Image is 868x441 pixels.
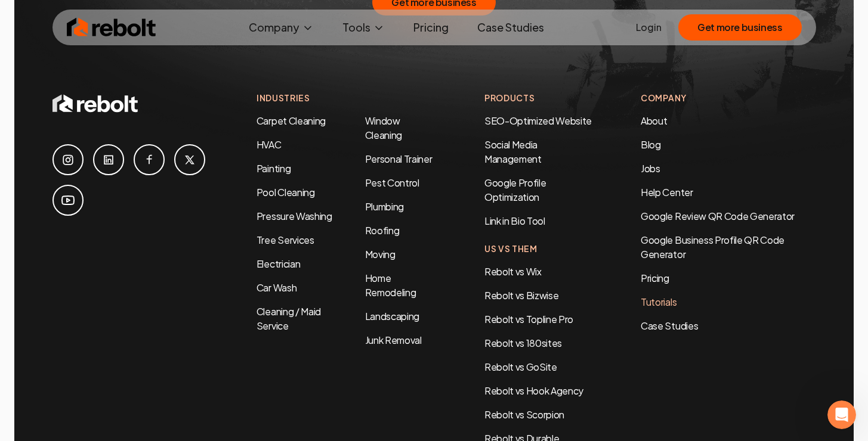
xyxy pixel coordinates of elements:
[641,138,661,151] a: Blog
[484,361,557,373] a: Rebolt vs GoSite
[827,400,856,429] iframe: Intercom live chat
[404,15,458,39] a: Pricing
[365,272,416,299] a: Home Remodeling
[365,248,396,260] a: Moving
[641,295,816,309] a: Tutorials
[365,114,402,141] a: Window Cleaning
[365,176,419,189] a: Pest Control
[239,15,323,39] button: Company
[484,337,562,349] a: Rebolt vs 180sites
[365,334,422,346] a: Junk Removal
[641,210,795,222] a: Google Review QR Code Generator
[484,289,559,302] a: Rebolt vs Bizwise
[365,224,400,237] a: Roofing
[257,138,282,151] a: HVAC
[257,234,314,246] a: Tree Services
[257,114,326,127] a: Carpet Cleaning
[67,15,156,39] img: Rebolt Logo
[257,210,332,222] a: Pressure Washing
[484,243,593,255] h4: Us Vs Them
[333,15,394,39] button: Tools
[365,153,433,165] a: Personal Trainer
[641,271,816,285] a: Pricing
[257,162,291,175] a: Painting
[641,234,784,260] a: Google Business Profile QR Code Generator
[484,138,542,165] a: Social Media Management
[641,114,667,127] a: About
[678,14,801,41] button: Get more business
[484,176,546,203] a: Google Profile Optimization
[484,114,592,127] a: SEO-Optimized Website
[484,92,593,104] h4: Products
[641,186,693,198] a: Help Center
[468,15,554,39] a: Case Studies
[484,384,583,397] a: Rebolt vs Hook Agency
[641,319,816,333] a: Case Studies
[484,313,573,325] a: Rebolt vs Topline Pro
[257,257,300,270] a: Electrician
[257,305,321,332] a: Cleaning / Maid Service
[484,265,542,278] a: Rebolt vs Wix
[365,200,404,213] a: Plumbing
[641,162,660,175] a: Jobs
[636,20,662,35] a: Login
[257,92,437,104] h4: Industries
[257,186,315,198] a: Pool Cleaning
[484,408,564,421] a: Rebolt vs Scorpion
[365,310,419,322] a: Landscaping
[257,281,296,294] a: Car Wash
[641,92,816,104] h4: Company
[484,215,545,227] a: Link in Bio Tool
